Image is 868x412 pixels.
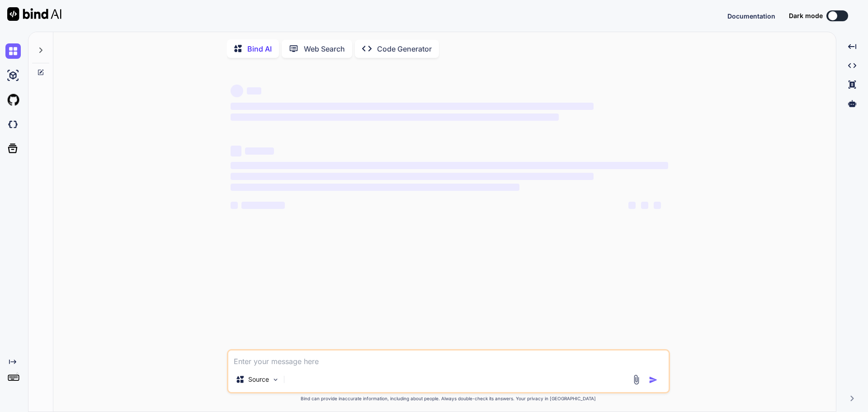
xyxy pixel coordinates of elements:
span: ‌ [231,202,238,209]
p: Code Generator [377,43,432,54]
button: Documentation [727,11,775,21]
span: ‌ [654,202,661,209]
span: ‌ [231,162,668,169]
span: ‌ [231,114,559,121]
span: ‌ [628,202,636,209]
span: ‌ [231,173,594,180]
span: ‌ [247,87,261,95]
span: ‌ [231,103,594,110]
img: ai-studio [5,68,21,83]
img: icon [649,375,658,384]
span: ‌ [241,202,285,209]
span: ‌ [231,184,519,191]
span: ‌ [245,147,274,155]
p: Web Search [304,43,345,54]
span: ‌ [231,146,241,156]
p: Bind can provide inaccurate information, including about people. Always double-check its answers.... [227,395,670,402]
img: githubLight [5,92,21,108]
img: chat [5,43,21,59]
span: ‌ [641,202,648,209]
img: attachment [631,374,642,385]
p: Bind AI [247,43,272,54]
span: Documentation [727,12,775,20]
span: ‌ [231,85,243,97]
p: Source [248,375,269,384]
img: Bind AI [7,7,61,21]
img: Pick Models [272,376,279,384]
img: darkCloudIdeIcon [5,117,21,132]
span: Dark mode [789,11,823,20]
